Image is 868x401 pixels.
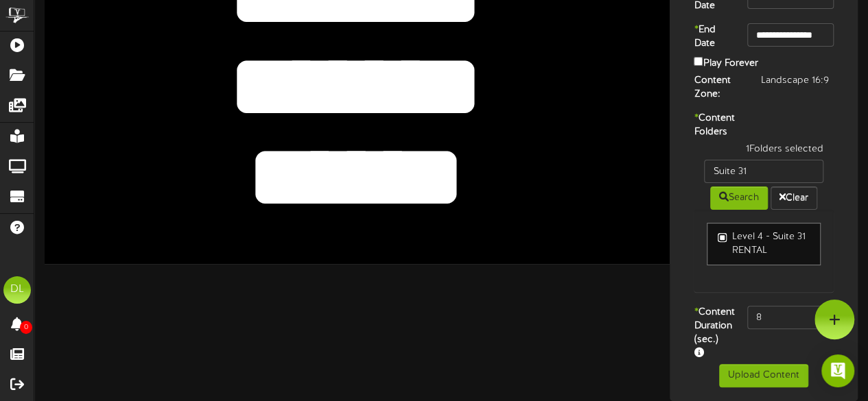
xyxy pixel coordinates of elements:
label: Play Forever [694,54,758,71]
span: 0 [20,321,32,334]
button: Upload Content [719,364,808,387]
input: Level 4 - Suite 31 RENTAL [718,233,727,242]
input: 15 [747,306,834,329]
div: Landscape 16:9 [751,74,844,88]
label: End Date [683,23,737,51]
button: Clear [771,186,817,210]
label: Content Duration (sec.) [683,306,737,361]
button: Search [710,186,768,210]
label: Content Folders [683,112,737,139]
div: DL [3,276,31,304]
div: 1 Folders selected [694,143,834,160]
label: Content Zone: [683,74,750,101]
label: Level 4 - Suite 31 RENTAL [718,230,810,258]
input: Play Forever [694,57,703,66]
div: Open Intercom Messenger [821,354,854,387]
input: -- Search -- [704,160,823,183]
